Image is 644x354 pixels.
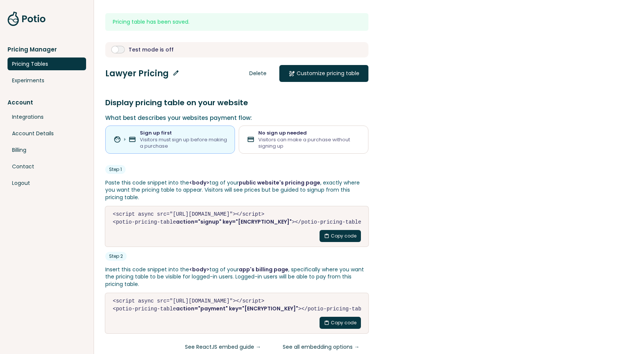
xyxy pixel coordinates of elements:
[288,70,295,77] span: draw
[189,179,209,186] code: <body>
[258,136,361,150] div: Visitors can make a purchase without signing up
[105,67,179,80] h2: Lawyer Pricing
[8,177,86,189] a: Logout
[113,18,361,26] div: Pricing table has been saved.
[105,165,126,174] div: Step 1
[8,160,86,173] a: Contact
[247,136,255,143] span: credit_card
[105,97,368,108] h3: Display pricing table on your website
[113,211,361,226] code: <script async src="[URL][DOMAIN_NAME]"></script> <potio-pricing-table ></potio-pricing-table>
[189,266,209,273] code: <body>
[105,114,368,122] p: What best describes your websites payment flow:
[176,218,292,225] b: action="signup" key="[ENCRYPTION_KEY]"
[8,57,86,70] a: Pricing Tables
[240,65,276,82] a: Delete
[105,179,368,201] p: Paste this code snippet into the tag of your , exactly where you want the pricing table to appear...
[121,136,129,143] span: arrow_right
[8,144,86,156] a: Billing
[140,136,228,150] div: Visitors must sign up before making a purchase
[258,130,361,136] div: No sign up needed
[8,74,86,87] a: Experiments
[320,317,361,329] button: content_pasteCopy code
[105,252,127,261] div: Step 2
[324,233,329,239] span: content_paste
[173,70,179,76] span: edit
[105,266,368,288] p: Insert this code snippet into the tag of your , specifically where you want the pricing table to ...
[279,65,368,82] a: drawCustomize pricing table
[114,136,121,143] span: face
[113,298,361,313] code: <script async src="[URL][DOMAIN_NAME]"></script> <potio-pricing-table ></potio-pricing-table>
[239,179,320,186] b: public website's pricing page
[176,305,298,312] b: action="payment" key="[ENCRYPTION_KEY]"
[239,266,288,273] b: app's billing page
[129,46,174,54] div: Test mode is off
[140,130,228,136] div: Sign up first
[8,127,86,140] a: Account Details
[8,45,86,54] div: Pricing Manager
[8,98,86,107] a: Account
[324,320,329,325] span: content_paste
[320,230,361,242] button: content_pasteCopy code
[8,110,86,123] a: Integrations
[129,136,136,143] span: credit_card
